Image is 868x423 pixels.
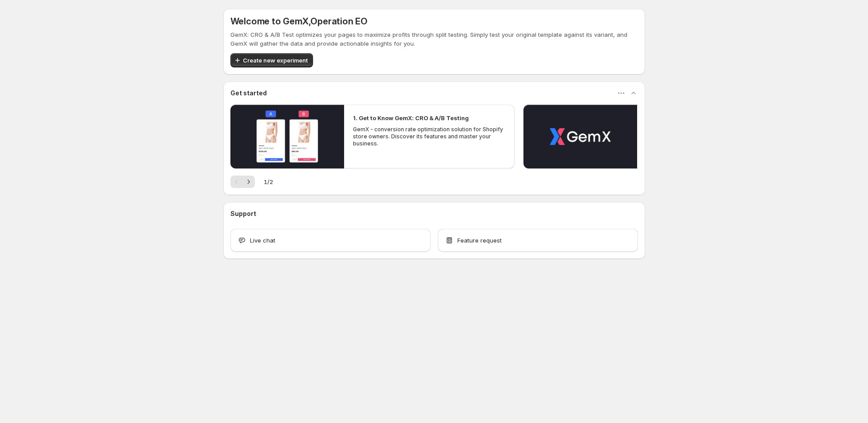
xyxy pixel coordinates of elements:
[230,30,638,48] p: GemX: CRO & A/B Test optimizes your pages to maximize profits through split testing. Simply test ...
[230,16,368,27] h5: Welcome to GemX
[230,53,313,67] button: Create new experiment
[264,177,273,186] span: 1 / 2
[457,236,502,245] span: Feature request
[230,176,255,188] nav: Pagination
[230,105,344,168] button: Play video
[523,105,637,168] button: Play video
[230,89,267,98] h3: Get started
[243,56,308,65] span: Create new experiment
[309,16,368,27] span: , Operation EO
[230,209,256,218] h3: Support
[242,176,255,188] button: Next
[353,126,506,147] p: GemX - conversion rate optimization solution for Shopify store owners. Discover its features and ...
[353,114,469,122] h2: 1. Get to Know GemX: CRO & A/B Testing
[250,236,275,245] span: Live chat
